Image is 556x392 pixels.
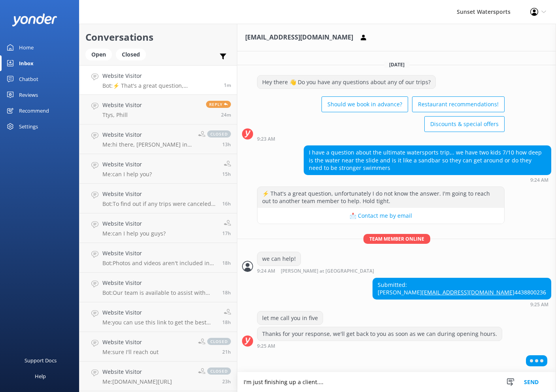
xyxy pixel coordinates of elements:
div: Help [35,368,46,384]
a: Website VisitorBot:To find out if any trips were canceled [DATE], please call our office at [PHON... [79,184,237,213]
span: [DATE] [384,61,409,68]
span: Oct 10 2025 10:36am (UTC -05:00) America/Cancun [222,349,231,355]
h2: Conversations [85,30,231,45]
a: [EMAIL_ADDRESS][DOMAIN_NAME] [422,288,514,296]
h4: Website Visitor [102,367,172,376]
div: Open [85,49,112,60]
h4: Website Visitor [102,72,218,80]
textarea: I'm just finishing up a client.... [237,372,556,392]
h4: Website Visitor [102,101,142,109]
div: Oct 11 2025 08:24am (UTC -05:00) America/Cancun [257,268,400,274]
span: closed [207,367,231,375]
p: Me: hi there, [PERSON_NAME] in our office - give me a call - [PHONE_NUMBER] - live agent... [102,141,192,148]
span: closed [207,130,231,138]
h4: Website Visitor [102,130,192,139]
div: Oct 11 2025 08:25am (UTC -05:00) America/Cancun [373,302,551,307]
p: Bot: Photos and videos aren't included in the Parasail Flight price, but you can purchase a profe... [102,260,216,267]
a: Website VisitorBot:Photos and videos aren't included in the Parasail Flight price, but you can pu... [79,243,237,273]
p: Bot: Our team is available to assist with bookings from 8am to 8pm. Please call us at [PHONE_NUMB... [102,289,216,296]
span: Team member online [363,234,430,244]
div: Recommend [19,103,49,119]
div: I have a question about the ultimate watersports trip,.. we have two kids 7/10 how deep is the wa... [304,146,551,175]
div: Settings [19,119,38,134]
button: 📩 Contact me by email [257,208,504,224]
h4: Website Visitor [102,249,216,258]
h4: Website Visitor [102,279,216,287]
span: Oct 10 2025 02:14pm (UTC -05:00) America/Cancun [222,289,231,296]
div: Hey there 👋 Do you have any questions about any of our trips? [257,75,435,89]
div: Inbox [19,55,34,71]
span: [PERSON_NAME] at [GEOGRAPHIC_DATA] [281,269,374,274]
strong: 9:23 AM [257,137,275,141]
p: Me: sure I'll reach out [102,349,159,356]
div: Thanks for your response, we'll get back to you as soon as we can during opening hours. [257,327,502,341]
span: Oct 10 2025 03:19pm (UTC -05:00) America/Cancun [222,230,231,237]
a: Website VisitorMe:can I help you?15h [79,154,237,184]
strong: 9:24 AM [530,178,548,183]
button: Restaurant recommendations! [412,96,505,112]
p: Me: [DOMAIN_NAME][URL] [102,378,172,385]
div: Reviews [19,87,38,103]
p: Me: you can use this link to get the best rates [102,319,216,326]
h4: Website Visitor [102,338,159,347]
span: Oct 10 2025 01:40pm (UTC -05:00) America/Cancun [222,319,231,326]
div: Home [19,40,34,55]
a: Closed [116,50,150,58]
strong: 9:25 AM [257,344,275,349]
div: Support Docs [25,352,57,368]
div: ⚡ That's a great question, unfortunately I do not know the answer. I'm going to reach out to anot... [257,187,504,208]
h4: Website Visitor [102,219,166,228]
div: Oct 11 2025 08:23am (UTC -05:00) America/Cancun [257,136,505,141]
a: Website VisitorBot:⚡ That's a great question, unfortunately I do not know the answer. I'm going t... [79,65,237,95]
p: Bot: To find out if any trips were canceled [DATE], please call our office at [PHONE_NUMBER]. The... [102,200,216,207]
a: Website VisitorTtys, PhillReply24m [79,95,237,124]
a: Website VisitorMe:hi there, [PERSON_NAME] in our office - give me a call - [PHONE_NUMBER] - live ... [79,124,237,154]
span: Oct 10 2025 03:53pm (UTC -05:00) America/Cancun [222,200,231,207]
button: Should we book in advance? [321,96,408,112]
a: Website VisitorMe:can I help you guys?17h [79,213,237,243]
span: closed [207,338,231,345]
span: Reply [206,101,231,108]
h4: Website Visitor [102,160,152,169]
span: Oct 11 2025 08:24am (UTC -05:00) America/Cancun [224,82,231,89]
p: Bot: ⚡ That's a great question, unfortunately I do not know the answer. I'm going to reach out to... [102,82,218,89]
h3: [EMAIL_ADDRESS][DOMAIN_NAME] [245,32,353,43]
strong: 9:24 AM [257,269,275,274]
p: Me: can I help you guys? [102,230,166,237]
div: Closed [116,49,146,60]
div: Chatbot [19,71,38,87]
a: Website VisitorMe:[DOMAIN_NAME][URL]closed23h [79,362,237,391]
span: Oct 10 2025 09:07am (UTC -05:00) America/Cancun [222,378,231,385]
div: Oct 11 2025 08:25am (UTC -05:00) America/Cancun [257,343,502,349]
div: let me call you in five [257,311,323,325]
a: Website VisitorMe:you can use this link to get the best rates18h [79,302,237,332]
p: Me: can I help you? [102,171,152,178]
a: Website VisitorBot:Our team is available to assist with bookings from 8am to 8pm. Please call us ... [79,273,237,302]
img: yonder-white-logo.png [12,13,57,26]
button: Send [516,372,546,392]
h4: Website Visitor [102,308,216,317]
span: Oct 10 2025 07:02pm (UTC -05:00) America/Cancun [222,141,231,148]
span: Oct 11 2025 08:00am (UTC -05:00) America/Cancun [221,111,231,118]
strong: 9:25 AM [530,302,548,307]
p: Ttys, Phill [102,111,142,119]
a: Website VisitorMe:sure I'll reach outclosed21h [79,332,237,362]
div: we can help! [257,252,301,266]
div: Submitted: [PERSON_NAME] 4438800236 [373,278,551,299]
button: Discounts & special offers [424,116,505,132]
h4: Website Visitor [102,190,216,198]
span: Oct 10 2025 02:21pm (UTC -05:00) America/Cancun [222,260,231,266]
div: Oct 11 2025 08:24am (UTC -05:00) America/Cancun [304,177,551,183]
span: Oct 10 2025 04:43pm (UTC -05:00) America/Cancun [222,171,231,177]
a: Open [85,50,116,58]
